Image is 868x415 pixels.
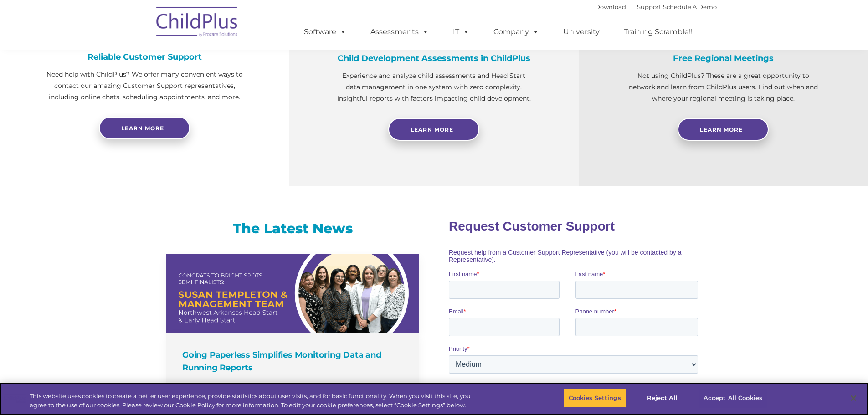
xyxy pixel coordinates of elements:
[615,23,702,41] a: Training Scramble!!
[595,3,626,10] a: Download
[335,70,533,104] p: Experience and analyze child assessments and Head Start data management in one system with zero c...
[554,23,609,41] a: University
[46,69,244,103] p: Need help with ChildPlus? We offer many convenient ways to contact our amazing Customer Support r...
[152,0,243,46] img: ChildPlus by Procare Solutions
[361,23,438,41] a: Assessments
[99,117,190,139] a: Learn more
[484,23,548,41] a: Company
[678,118,769,141] a: Learn More
[624,53,822,63] h4: Free Regional Meetings
[335,53,533,63] h4: Child Development Assessments in ChildPlus
[127,97,165,104] span: Phone number
[444,23,478,41] a: IT
[564,389,626,408] button: Cookies Settings
[634,389,691,408] button: Reject All
[699,389,767,408] button: Accept All Cookies
[127,60,154,67] span: Last name
[388,118,479,141] a: Learn More
[166,220,419,238] h3: The Latest News
[595,3,717,10] font: |
[30,392,478,410] div: This website uses cookies to create a better user experience, provide statistics about user visit...
[46,52,244,62] h4: Reliable Customer Support
[843,388,863,408] button: Close
[182,381,406,414] p: Congratulations to Bright Spots winners [PERSON_NAME] and the management team at [GEOGRAPHIC_DATA...
[700,126,743,133] span: Learn More
[121,125,164,132] span: Learn more
[182,348,406,374] h4: Going Paperless Simplifies Monitoring Data and Running Reports
[411,126,453,133] span: Learn More
[295,23,355,41] a: Software
[637,3,661,10] a: Support
[624,70,822,104] p: Not using ChildPlus? These are a great opportunity to network and learn from ChildPlus users. Fin...
[663,3,717,10] a: Schedule A Demo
